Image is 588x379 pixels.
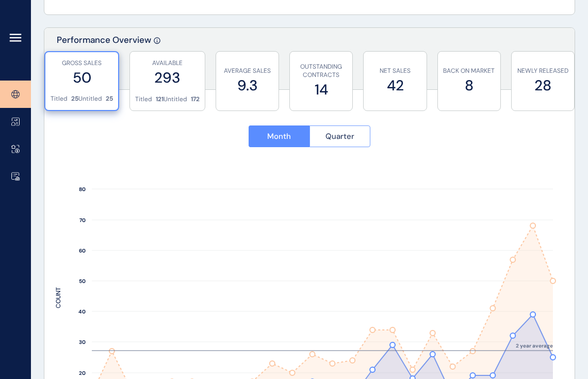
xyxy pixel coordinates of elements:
[267,131,291,141] span: Month
[71,94,78,103] p: 25
[156,95,164,104] p: 121
[191,95,200,104] p: 172
[79,370,86,376] text: 20
[79,339,86,345] text: 30
[369,75,421,96] label: 42
[78,94,102,103] p: Untitled
[78,308,86,315] text: 40
[295,62,347,80] p: OUTSTANDING CONTRACTS
[79,186,86,193] text: 80
[443,75,495,96] label: 8
[517,67,569,75] p: NEWLY RELEASED
[79,217,86,224] text: 70
[106,94,113,103] p: 25
[79,278,86,285] text: 50
[309,125,371,147] button: Quarter
[57,34,151,89] p: Performance Overview
[51,94,68,103] p: Titled
[516,342,553,349] text: 2 year average
[54,287,62,308] text: COUNT
[135,95,152,104] p: Titled
[369,67,421,75] p: NET SALES
[164,95,187,104] p: Untitled
[135,68,200,88] label: 293
[221,67,273,75] p: AVERAGE SALES
[295,80,347,100] label: 14
[221,75,273,96] label: 9.3
[79,247,86,254] text: 60
[135,59,200,68] p: AVAILABLE
[249,125,309,147] button: Month
[517,75,569,96] label: 28
[51,68,113,88] label: 50
[51,59,113,68] p: GROSS SALES
[443,67,495,75] p: BACK ON MARKET
[325,131,354,141] span: Quarter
